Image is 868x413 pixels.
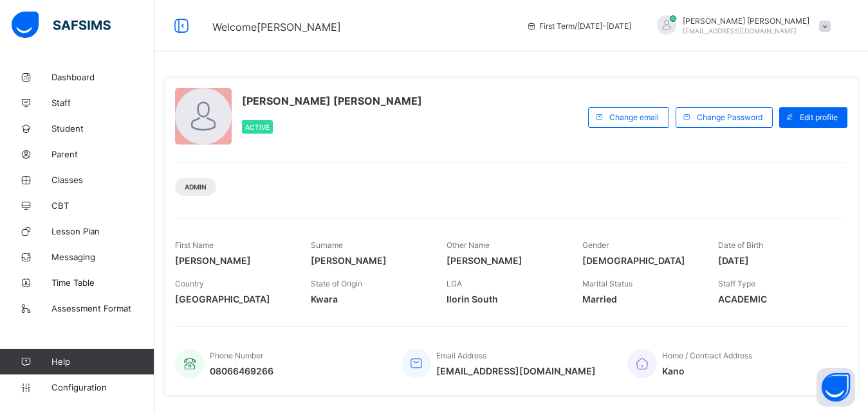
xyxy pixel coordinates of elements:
span: [EMAIL_ADDRESS][DOMAIN_NAME] [436,365,596,376]
span: Dashboard [51,72,154,82]
span: Time Table [51,277,154,288]
span: [GEOGRAPHIC_DATA] [175,294,291,304]
button: Open asap [817,368,855,407]
span: Surname [311,240,343,250]
span: Marital Status [582,279,633,288]
span: LGA [447,279,462,288]
span: [PERSON_NAME] [PERSON_NAME] [242,94,422,107]
span: Staff [51,98,154,108]
span: Kwara [311,294,427,304]
span: Active [245,123,270,131]
span: session/term information [526,21,631,31]
span: First Name [175,240,214,250]
span: Edit profile [800,112,838,122]
span: Admin [185,183,207,191]
span: [PERSON_NAME] [175,255,291,266]
span: Phone Number [210,351,263,360]
span: Messaging [51,252,154,262]
span: Married [582,294,699,304]
span: Staff Type [718,279,755,288]
span: Email Address [436,351,486,360]
span: CBT [51,200,154,211]
span: Change email [609,112,659,122]
span: Parent [51,149,154,159]
span: ACADEMIC [718,294,835,304]
span: [DATE] [718,255,835,266]
span: Classes [51,175,154,185]
span: Assessment Format [51,303,154,313]
span: [EMAIL_ADDRESS][DOMAIN_NAME] [683,27,797,35]
span: Help [51,356,154,367]
span: Welcome [PERSON_NAME] [212,21,341,33]
span: Home / Contract Address [662,351,752,360]
span: [PERSON_NAME] [PERSON_NAME] [683,16,809,26]
span: 08066469266 [210,365,273,376]
span: Gender [582,240,609,250]
span: Configuration [51,382,154,392]
img: safsims [12,12,111,39]
span: Change Password [697,112,762,122]
span: [PERSON_NAME] [311,255,427,266]
span: Ilorin South [447,294,563,304]
span: [DEMOGRAPHIC_DATA] [582,255,699,266]
span: Other Name [447,240,490,250]
span: Country [175,279,204,288]
span: State of Origin [311,279,362,288]
span: Date of Birth [718,240,763,250]
span: Student [51,123,154,134]
div: MAHMUD-NAJIMMAHMUD [644,15,837,37]
span: Lesson Plan [51,226,154,236]
span: Kano [662,365,752,376]
span: [PERSON_NAME] [447,255,563,266]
